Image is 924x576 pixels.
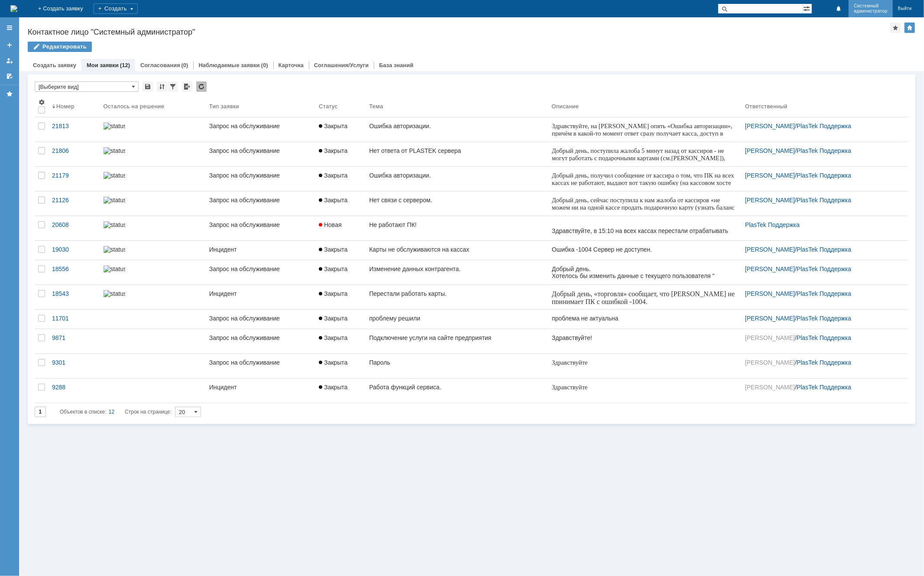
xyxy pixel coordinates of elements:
[19,56,128,63] span: [EMAIL_ADDRESS][DOMAIN_NAME]
[196,81,207,92] div: Обновлять список
[104,123,125,129] img: statusbar-100 (1).png
[49,379,100,403] a: 9288
[890,23,901,33] div: Добавить в избранное
[21,44,187,52] p: Блокировка карты.
[745,172,898,179] div: /
[104,197,125,204] img: statusbar-100 (1).png
[206,260,315,285] a: Запрос на обслуживание
[104,103,165,110] div: Осталось на решение
[366,354,548,378] a: Пароль
[21,29,187,37] p: Коррекция карты
[49,167,100,191] a: 21179
[49,117,100,142] a: 21813
[206,167,315,191] a: Запрос на обслуживание
[209,290,312,297] div: Инцидент
[10,29,22,36] span: 2.
[366,310,548,329] a: проблему решили
[100,216,206,240] a: statusbar-0 (1).png
[905,23,915,33] div: Изменить домашнюю страницу
[18,118,128,125] a: [EMAIL_ADDRESS][DOMAIN_NAME]
[369,315,545,322] div: проблему решили
[209,315,312,322] div: Запрос на обслуживание
[366,241,548,260] a: Карты не обслуживаются на кассах
[319,384,347,391] span: Закрыта
[52,246,97,253] div: 19030
[366,142,548,166] a: Нет ответа от PLASTEK сервера
[3,38,16,52] a: Создать заявку
[319,147,347,154] span: Закрыта
[797,246,851,253] a: PlasTek Поддержка
[99,147,156,155] span: Неизвестная ошбка
[104,147,125,154] img: statusbar-100 (1).png
[315,379,366,403] a: Закрыта
[157,81,167,92] div: Сортировка...
[797,334,851,341] a: PlasTek Поддержка
[52,290,97,297] div: 18543
[369,123,545,129] div: Ошибка авторизации.
[104,246,125,253] img: statusbar-100 (1).png
[319,290,347,297] span: Закрыта
[52,221,97,228] div: 20608
[319,221,342,228] span: Новая
[206,142,315,166] a: Запрос на обслуживание
[315,241,366,260] a: Закрыта
[209,359,312,366] div: Запрос на обслуживание
[10,44,22,51] span: 4.
[315,260,366,285] a: Закрыта
[745,359,898,366] div: /
[10,37,22,44] span: 3.
[279,62,304,68] a: Карточка
[206,117,315,142] a: Запрос на обслуживание
[140,62,180,68] a: Согласования
[552,103,579,110] div: Описание
[99,93,156,100] span: Неизвестная ошбка
[49,354,100,378] a: 9301
[49,285,100,309] a: 18543
[369,384,545,391] div: Работа функций сервиса.
[14,346,24,352] span: Б-Г
[797,290,851,297] a: PlasTek Поддержка
[369,265,545,272] div: Изменение данных контрагента.
[745,197,898,204] div: /
[366,379,548,403] a: Работа функций сервиса.
[369,290,545,297] div: Перестали работать карты.
[182,81,192,92] div: Экспорт списка
[49,216,100,240] a: 20608
[49,142,100,166] a: 21806
[52,147,97,154] div: 21806
[49,329,100,353] a: 9871
[315,310,366,329] a: Закрыта
[52,265,97,272] div: 18556
[19,118,128,125] span: [EMAIL_ADDRESS][DOMAIN_NAME]
[745,315,795,322] a: [PERSON_NAME]
[369,359,545,366] div: Пароль
[209,172,312,179] div: Запрос на обслуживание
[366,95,548,117] th: Тема
[100,167,206,191] a: statusbar-100 (1).png
[745,334,795,341] a: [PERSON_NAME]
[104,172,125,179] img: statusbar-100 (1).png
[206,95,315,117] th: Тип заявки
[10,22,22,29] span: 1.
[209,123,312,129] div: Запрос на обслуживание
[745,265,898,272] div: /
[209,147,312,154] div: Запрос на обслуживание
[206,310,315,329] a: Запрос на обслуживание
[52,315,97,322] div: 11701
[209,103,239,110] div: Тип заявки
[49,241,100,260] a: 19030
[56,103,75,110] div: Номер
[60,407,172,417] i: Строк на странице:
[10,5,17,12] img: logo
[854,9,888,14] span: администратор
[102,15,107,26] span: p
[745,334,898,341] div: /
[182,62,188,68] div: (0)
[745,147,795,154] a: [PERSON_NAME]
[87,62,119,68] a: Мои заявки
[49,95,100,117] th: Номер
[206,354,315,378] a: Запрос на обслуживание
[52,123,97,129] div: 21813
[366,260,548,285] a: Изменение данных контрагента.
[797,123,851,129] a: PlasTek Поддержка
